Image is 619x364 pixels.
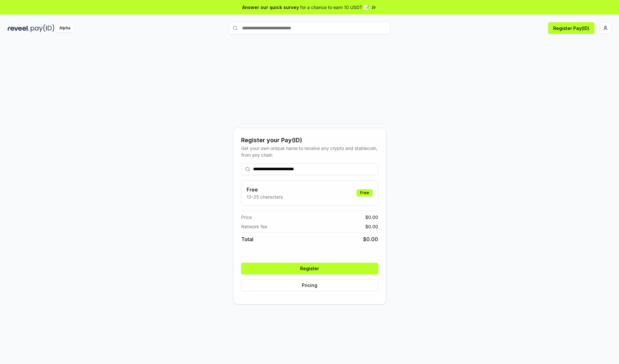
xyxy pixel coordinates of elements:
[8,24,29,32] img: reveel_dark
[241,263,378,274] button: Register
[241,223,267,230] span: Network fee
[363,235,378,243] span: $ 0.00
[31,24,54,32] img: pay_id
[247,193,283,200] p: 13-25 characters
[247,186,283,193] h3: Free
[300,4,369,11] span: for a chance to earn 10 USDT 📝
[365,223,378,230] span: $ 0.00
[56,24,74,32] div: Alpha
[365,214,378,221] span: $ 0.00
[241,235,253,243] span: Total
[241,280,378,291] button: Pricing
[548,22,594,34] button: Register Pay(ID)
[241,214,252,221] span: Price
[241,136,378,145] div: Register your Pay(ID)
[357,189,373,196] div: Free
[242,4,299,11] span: Answer our quick survey
[241,145,378,158] div: Get your own unique name to receive any crypto and stablecoin, from any chain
